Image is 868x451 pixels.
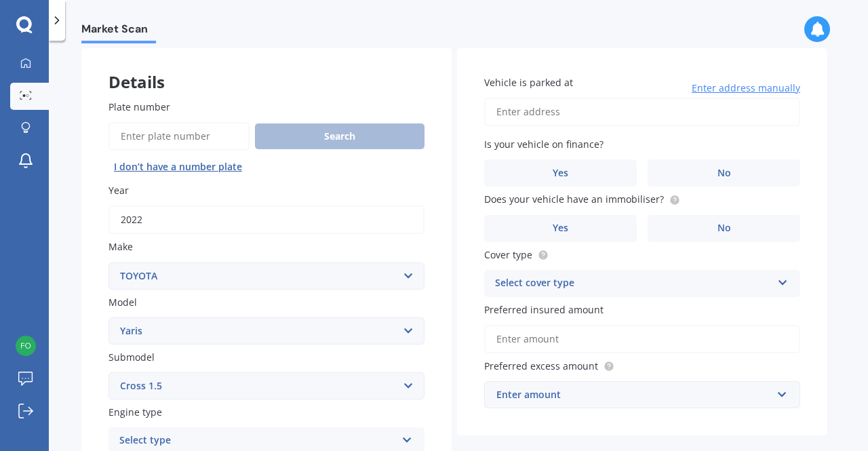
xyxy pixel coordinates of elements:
span: Engine type [108,406,162,418]
span: Yes [553,222,568,234]
span: No [717,222,731,234]
span: Make [108,241,133,254]
input: Enter address [484,98,800,126]
div: Select type [119,433,396,449]
div: Details [81,48,452,89]
button: I don’t have a number plate [108,156,248,178]
input: Enter plate number [108,122,250,151]
span: Year [108,184,129,197]
div: Select cover type [495,275,772,292]
span: No [717,168,731,179]
div: Enter amount [496,387,772,402]
span: Does your vehicle have an immobiliser? [484,193,664,206]
span: Enter address manually [692,81,800,95]
span: Submodel [108,351,155,364]
span: Plate number [108,100,170,113]
input: YYYY [108,205,425,234]
span: Model [108,296,137,309]
span: Vehicle is parked at [484,76,573,89]
span: Cover type [484,248,532,261]
span: Preferred excess amount [484,359,598,372]
span: Yes [553,168,568,179]
img: 09e32781bf50615dff0950a50f2a631a [16,336,36,356]
span: Preferred insured amount [484,303,604,316]
span: Market Scan [81,22,156,41]
span: Is your vehicle on finance? [484,138,604,151]
input: Enter amount [484,325,800,353]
